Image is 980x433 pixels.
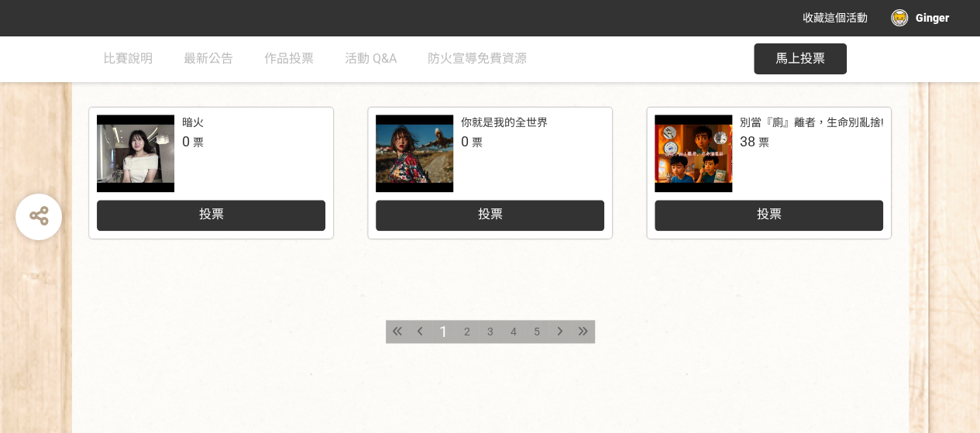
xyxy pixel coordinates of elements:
a: 別當『廁』離者，生命別亂捨!38票投票 [647,107,891,239]
a: 暗火0票投票 [89,107,333,239]
span: 2 [464,325,470,338]
div: 暗火 [182,115,204,131]
span: 最新公告 [184,51,233,66]
span: 票 [758,136,769,149]
span: 活動 Q&A [345,51,397,66]
span: 票 [193,136,204,149]
span: 1 [439,322,448,341]
span: 38 [740,133,755,149]
span: 0 [182,133,190,149]
a: 作品投票 [264,36,314,82]
a: 活動 Q&A [345,36,397,82]
span: 收藏這個活動 [803,12,868,24]
div: 你就是我的全世界 [461,115,548,131]
span: 票 [472,136,483,149]
a: 你就是我的全世界0票投票 [368,107,612,239]
span: 0 [461,133,469,149]
span: 投票 [198,207,223,222]
span: 投票 [477,207,502,222]
span: 3 [487,325,493,338]
a: 比賽說明 [103,36,153,82]
span: 馬上投票 [775,51,825,66]
a: 防火宣導免費資源 [428,36,527,82]
a: 最新公告 [184,36,233,82]
div: 別當『廁』離者，生命別亂捨! [740,115,884,131]
span: 比賽說明 [103,51,153,66]
span: 4 [511,325,517,338]
span: 防火宣導免費資源 [428,51,527,66]
span: 5 [534,325,540,338]
span: 投票 [756,207,781,222]
button: 馬上投票 [754,43,847,74]
span: 作品投票 [264,51,314,66]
